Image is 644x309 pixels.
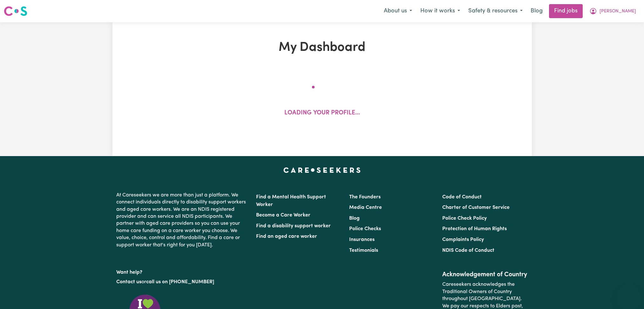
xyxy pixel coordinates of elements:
a: Code of Conduct [442,195,482,200]
button: Safety & resources [464,4,527,18]
a: Media Centre [349,205,382,210]
a: Charter of Customer Service [442,205,510,210]
a: NDIS Code of Conduct [442,248,494,253]
a: Become a Care Worker [256,213,310,218]
p: Loading your profile... [284,109,360,118]
a: Complaints Policy [442,237,484,242]
span: [PERSON_NAME] [600,8,636,15]
h2: Acknowledgement of Country [442,271,528,278]
a: Testimonials [349,248,378,253]
a: Find jobs [549,4,583,18]
p: or [116,276,248,288]
button: About us [380,4,416,18]
button: My Account [585,4,640,18]
a: Find a disability support worker [256,223,331,229]
a: Blog [527,4,546,18]
a: Police Checks [349,226,381,231]
a: Find an aged care worker [256,234,317,239]
a: Careseekers home page [283,168,361,173]
a: Careseekers logo [4,4,27,18]
h1: My Dashboard [186,40,458,55]
a: Protection of Human Rights [442,226,507,231]
a: call us on [PHONE_NUMBER] [146,279,214,285]
a: The Founders [349,195,381,200]
p: At Careseekers we are more than just a platform. We connect individuals directly to disability su... [116,189,248,251]
a: Blog [349,216,360,221]
button: How it works [416,4,464,18]
p: Want help? [116,266,248,276]
a: Police Check Policy [442,216,487,221]
a: Find a Mental Health Support Worker [256,195,326,207]
img: Careseekers logo [4,5,27,17]
a: Contact us [116,279,141,285]
iframe: Button to launch messaging window [619,284,639,304]
a: Insurances [349,237,375,242]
